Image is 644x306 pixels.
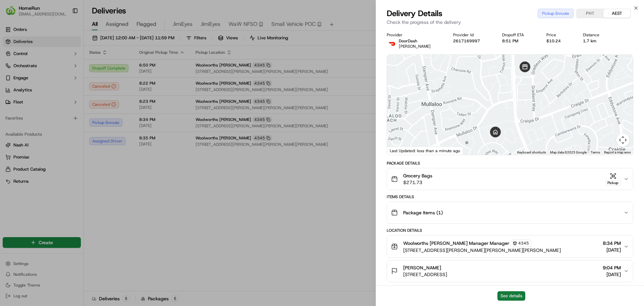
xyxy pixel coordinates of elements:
[389,146,411,155] a: Open this area in Google Maps (opens a new window)
[583,38,611,44] div: 1.7 km
[605,173,621,186] button: Pickup
[603,264,621,271] span: 9:04 PM
[387,19,633,26] p: Check the progress of the delivery
[517,150,546,155] button: Keyboard shortcuts
[387,228,633,233] div: Location Details
[603,247,621,253] span: [DATE]
[387,146,463,155] div: Last Updated: less than a minute ago
[502,32,536,38] div: Dropoff ETA
[546,38,573,44] div: $10.24
[546,32,573,38] div: Price
[603,240,621,247] span: 8:34 PM
[387,194,633,200] div: Items Details
[453,38,480,44] button: 2617169997
[616,133,630,147] button: Map camera controls
[399,38,431,44] p: DoorDash
[453,32,492,38] div: Provider Id
[387,235,633,258] button: Woolworths [PERSON_NAME] Manager Manager4345[STREET_ADDRESS][PERSON_NAME][PERSON_NAME][PERSON_NAM...
[497,291,525,301] button: See details
[387,168,633,190] button: Grocery Bags$271.73Pickup
[403,209,443,216] span: Package Items ( 1 )
[591,150,600,154] a: Terms (opens in new tab)
[403,172,432,179] span: Grocery Bags
[403,271,447,278] span: [STREET_ADDRESS]
[403,179,432,186] span: $271.73
[403,247,561,254] span: [STREET_ADDRESS][PERSON_NAME][PERSON_NAME][PERSON_NAME]
[387,161,633,166] div: Package Details
[389,146,411,155] img: Google
[518,241,529,246] span: 4345
[502,38,536,44] div: 8:51 PM
[603,271,621,278] span: [DATE]
[603,9,630,18] button: AEST
[583,32,611,38] div: Distance
[577,9,603,18] button: PHT
[550,150,587,154] span: Map data ©2025 Google
[604,150,631,154] a: Report a map error
[403,264,441,271] span: [PERSON_NAME]
[399,44,431,49] span: [PERSON_NAME]
[387,202,633,223] button: Package Items (1)
[387,260,633,282] button: [PERSON_NAME][STREET_ADDRESS]9:04 PM[DATE]
[605,180,621,186] div: Pickup
[387,8,442,19] span: Delivery Details
[387,38,397,49] img: doordash_logo_v2.png
[403,240,509,247] span: Woolworths [PERSON_NAME] Manager Manager
[387,32,442,38] div: Provider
